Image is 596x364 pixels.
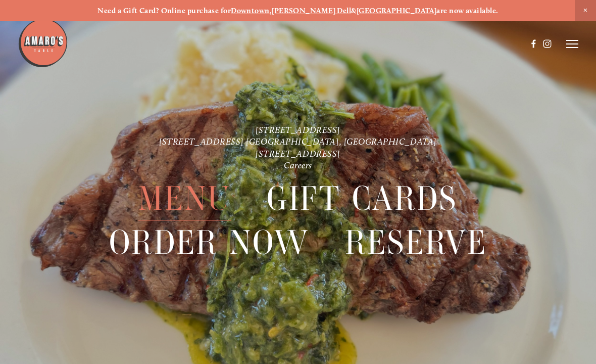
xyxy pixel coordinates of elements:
[284,160,312,171] a: Careers
[231,6,270,15] a: Downtown
[256,124,340,135] a: [STREET_ADDRESS]
[109,221,309,264] a: Order Now
[345,221,487,264] a: Reserve
[272,6,351,15] a: [PERSON_NAME] Dell
[256,148,340,159] a: [STREET_ADDRESS]
[267,177,457,220] a: Gift Cards
[357,6,437,15] a: [GEOGRAPHIC_DATA]
[138,177,231,221] span: Menu
[351,6,356,15] strong: &
[18,18,68,68] img: Amaro's Table
[97,6,231,15] strong: Need a Gift Card? Online purchase for
[270,6,272,15] strong: ,
[138,177,231,220] a: Menu
[436,6,498,15] strong: are now available.
[159,136,437,147] a: [STREET_ADDRESS] [GEOGRAPHIC_DATA], [GEOGRAPHIC_DATA]
[267,177,457,221] span: Gift Cards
